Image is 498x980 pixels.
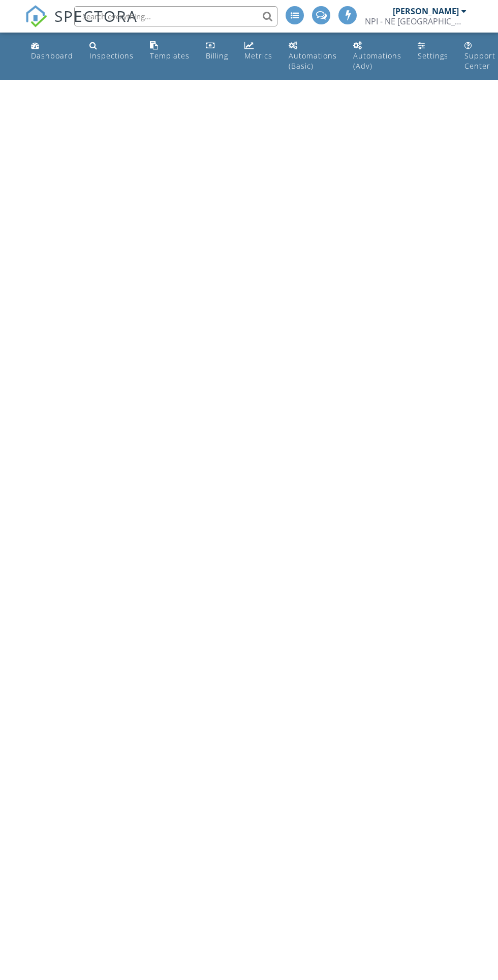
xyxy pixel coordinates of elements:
[54,5,138,26] span: SPECTORA
[349,37,406,76] a: Automations (Advanced)
[240,37,276,66] a: Metrics
[393,6,459,16] div: [PERSON_NAME]
[202,37,232,66] a: Billing
[25,5,47,27] img: The Best Home Inspection Software - Spectora
[146,37,194,66] a: Templates
[206,51,228,61] div: Billing
[418,51,448,61] div: Settings
[85,37,138,66] a: Inspections
[289,51,337,71] div: Automations (Basic)
[414,37,452,66] a: Settings
[464,51,495,71] div: Support Center
[285,37,341,76] a: Automations (Basic)
[365,16,466,26] div: NPI - NE Tarrant County
[27,37,77,66] a: Dashboard
[353,51,401,71] div: Automations (Adv)
[89,51,134,61] div: Inspections
[31,51,73,61] div: Dashboard
[74,6,277,26] input: Search everything...
[150,51,190,61] div: Templates
[244,51,272,61] div: Metrics
[25,14,138,35] a: SPECTORA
